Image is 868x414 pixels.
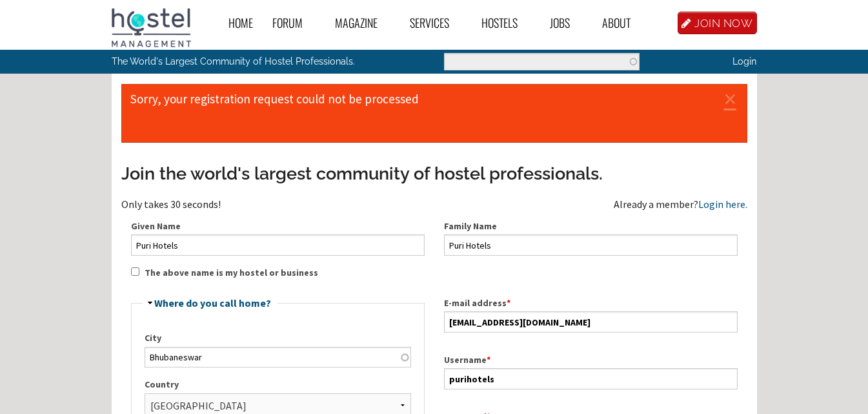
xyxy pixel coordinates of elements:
[472,8,540,37] a: Hostels
[263,8,325,37] a: Forum
[154,296,271,309] a: Where do you call home?
[444,220,738,233] label: Family Name
[131,220,425,233] label: Given Name
[540,8,592,37] a: Jobs
[698,198,747,211] a: Login here.
[145,331,411,345] label: City
[444,53,640,70] input: Enter the terms you wish to search for.
[444,353,738,367] label: Username
[145,266,318,280] label: The above name is my hostel or business
[507,297,510,309] span: This field is required.
[678,12,757,34] a: JOIN NOW
[112,8,191,47] img: Hostel Management Home
[145,378,411,391] label: Country
[121,161,747,186] h3: Join the world's largest community of hostel professionals.
[614,199,747,209] div: Already a member?
[487,354,490,366] span: This field is required.
[732,56,756,67] a: Login
[121,199,434,209] div: Only takes 30 seconds!
[444,368,738,389] input: Spaces are allowed; punctuation is not allowed except for periods, hyphens, apostrophes, and unde...
[121,84,747,143] div: Sorry, your registration request could not be processed
[592,8,653,37] a: About
[219,8,263,37] a: Home
[400,8,472,37] a: Services
[325,8,400,37] a: Magazine
[722,96,739,101] a: ×
[112,50,381,73] p: The World's Largest Community of Hostel Professionals.
[444,311,738,332] input: A valid e-mail address. All e-mails from the system will be sent to this address. The e-mail addr...
[444,296,738,310] label: E-mail address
